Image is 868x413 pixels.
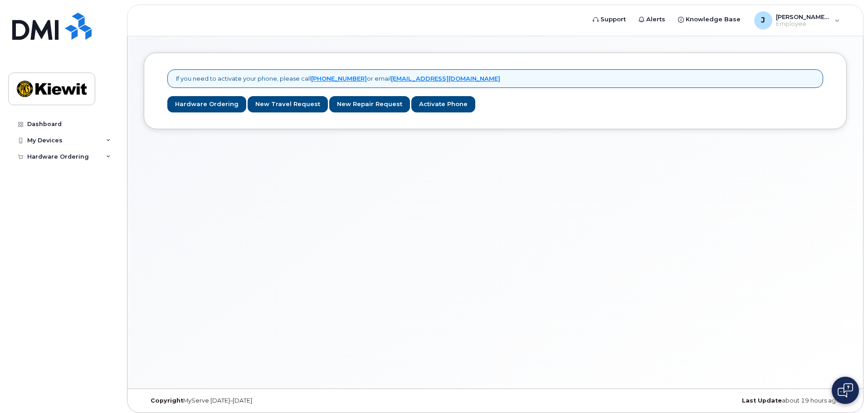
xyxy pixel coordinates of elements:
[612,397,847,404] div: about 19 hours ago
[411,96,475,113] a: Activate Phone
[329,96,410,113] a: New Repair Request
[176,74,500,83] p: If you need to activate your phone, please call or email
[167,96,246,113] a: Hardware Ordering
[311,75,367,82] a: [PHONE_NUMBER]
[151,397,183,404] strong: Copyright
[248,96,328,113] a: New Travel Request
[742,397,782,404] strong: Last Update
[391,75,500,82] a: [EMAIL_ADDRESS][DOMAIN_NAME]
[144,397,378,404] div: MyServe [DATE]–[DATE]
[838,383,853,398] img: Open chat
